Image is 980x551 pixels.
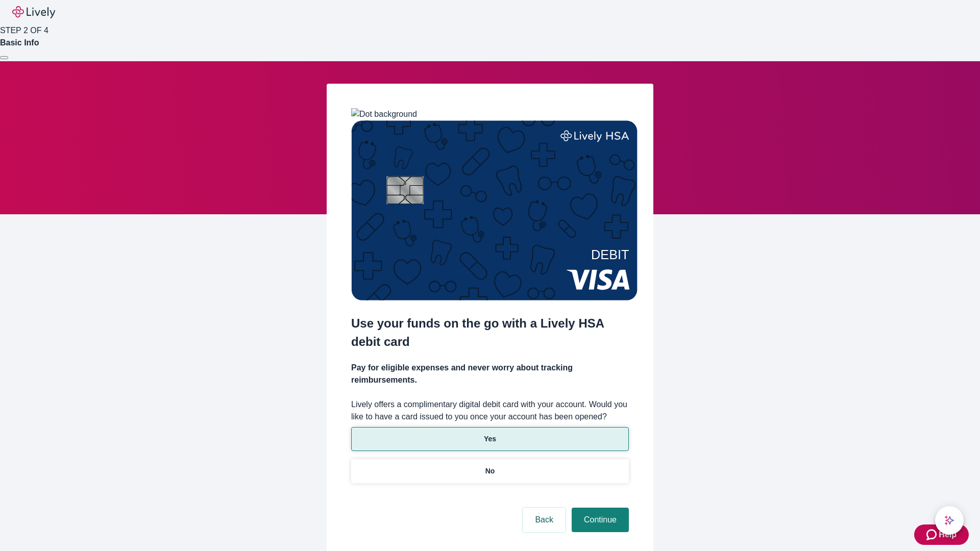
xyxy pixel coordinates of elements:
[351,314,629,351] h2: Use your funds on the go with a Lively HSA debit card
[351,362,629,386] h4: Pay for eligible expenses and never worry about tracking reimbursements.
[351,120,638,300] img: Debit card
[484,434,496,444] p: Yes
[351,398,629,423] label: Lively offers a complimentary digital debit card with your account. Would you like to have a card...
[935,506,964,535] button: chat
[523,508,566,532] button: Back
[939,529,957,541] span: Help
[351,108,417,120] img: Dot background
[914,524,969,545] button: Zendesk support iconHelp
[944,515,954,525] svg: Lively AI Assistant
[572,508,629,532] button: Continue
[485,466,495,477] p: No
[926,529,939,541] svg: Zendesk support icon
[351,459,629,483] button: No
[351,427,629,451] button: Yes
[12,6,55,18] img: Lively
